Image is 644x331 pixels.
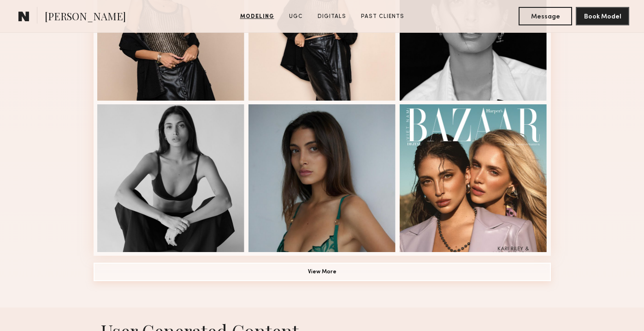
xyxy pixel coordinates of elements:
a: UGC [285,12,307,21]
button: Message [519,7,572,25]
a: Modeling [236,12,278,21]
button: View More [94,263,551,281]
button: Book Model [576,7,629,25]
a: Digitals [314,12,350,21]
a: Book Model [576,12,629,20]
span: [PERSON_NAME] [45,9,126,25]
a: Past Clients [357,12,408,21]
